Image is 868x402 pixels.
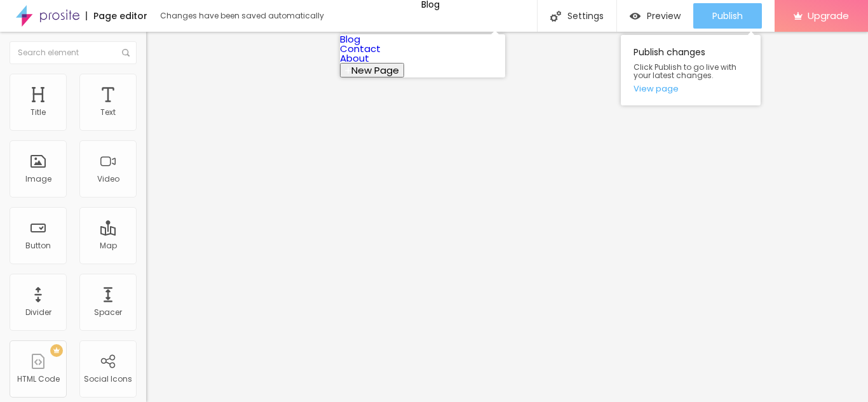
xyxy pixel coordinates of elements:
div: Social Icons [84,375,132,384]
button: Publish [693,3,762,29]
iframe: Editor [146,32,868,402]
div: Divider [25,308,51,317]
button: New Page [340,63,404,77]
div: Spacer [94,308,122,317]
input: Search element [10,41,137,64]
img: Icone [550,11,561,22]
a: View page [634,84,748,93]
button: Preview [617,3,693,29]
div: Publish changes [621,35,761,105]
div: Video [97,175,119,184]
div: Map [100,241,117,250]
img: Icone [122,49,130,57]
img: view-1.svg [630,11,641,22]
a: About [340,51,369,65]
div: Button [25,241,51,250]
span: Upgrade [808,10,849,21]
a: Contact [340,42,381,55]
span: Publish [712,11,743,21]
span: Preview [647,11,681,21]
div: Text [100,108,116,117]
div: Changes have been saved automatically [160,12,324,20]
div: Page editor [86,11,147,20]
span: Click Publish to go live with your latest changes. [634,63,748,79]
div: HTML Code [17,375,60,384]
div: Image [25,175,51,184]
a: Blog [340,32,360,46]
div: Title [31,108,46,117]
span: New Page [351,64,399,77]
